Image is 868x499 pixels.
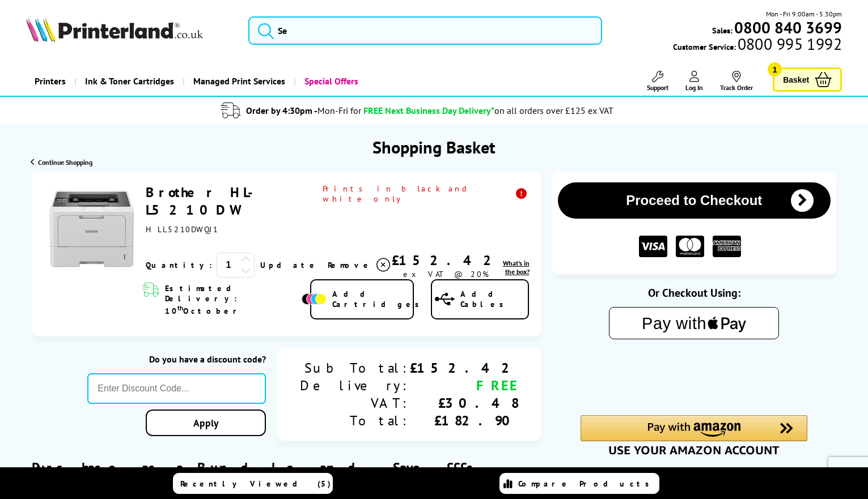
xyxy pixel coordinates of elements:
[499,473,659,494] a: Compare Products
[146,260,212,270] span: Quantity:
[87,373,265,404] input: Enter Discount Code...
[558,182,831,219] button: Proceed to Checkout
[372,136,496,158] h1: Shopping Basket
[38,158,92,167] span: Continue Shopping
[300,377,410,394] div: Delivery:
[260,260,319,270] a: Update
[518,479,655,489] span: Compare Products
[183,67,294,96] a: Managed Print Services
[328,260,372,270] span: Remove
[460,289,528,309] span: Add Cables
[6,101,828,121] li: modal_delivery
[177,304,183,312] sup: th
[673,39,842,52] span: Customer Service:
[87,353,265,365] div: Do you have a discount code?
[146,410,265,436] a: Apply
[300,359,410,377] div: Sub Total:
[300,394,410,412] div: VAT:
[74,67,183,96] a: Ink & Toner Cartridges
[500,259,529,276] a: lnk_inthebox
[165,283,299,316] span: Estimated Delivery: 10 October
[712,25,732,36] span: Sales:
[26,17,203,42] img: Printerland Logo
[639,236,667,258] img: VISA
[300,412,410,429] div: Total:
[302,293,327,305] img: Add Cartridges
[26,67,74,96] a: Printers
[732,22,842,33] a: 0800 840 3699
[503,259,530,276] span: What's in the box?
[146,224,218,234] span: HLL5210DWQJ1
[173,473,333,494] a: Recently Viewed (5)
[676,236,704,258] img: MASTER CARD
[26,17,234,44] a: Printerland Logo
[246,105,361,116] span: Order by 4:30pm -
[581,357,807,383] iframe: PayPal
[403,269,489,279] span: ex VAT @ 20%
[773,67,842,92] a: Basket 1
[392,251,500,269] div: £152.42
[581,415,807,455] div: Amazon Pay - Use your Amazon account
[736,39,842,49] span: 0800 995 1992
[766,8,842,19] span: Mon - Fri 9:00am - 5:30pm
[32,442,541,491] div: Purchase as a Bundle and Save £££s
[146,184,266,219] a: Brother HL-L5210DW
[647,71,668,92] a: Support
[317,105,361,116] span: Mon-Fri for
[685,83,703,92] span: Log In
[31,158,92,167] a: Continue Shopping
[332,289,425,309] span: Add Cartridges
[720,71,753,92] a: Track Order
[49,187,134,272] img: Brother HL-L5210DW
[363,105,494,116] span: FREE Next Business Day Delivery*
[713,236,741,258] img: American Express
[410,412,518,429] div: £182.90
[294,67,367,96] a: Special Offers
[647,83,668,92] span: Support
[85,67,174,96] span: Ink & Toner Cartridges
[410,377,518,394] div: FREE
[410,359,518,377] div: £152.42
[768,62,782,76] span: 1
[783,72,809,87] span: Basket
[552,285,837,300] div: Or Checkout Using:
[734,17,842,38] b: 0800 840 3699
[410,394,518,412] div: £30.48
[685,71,703,92] a: Log In
[494,105,613,116] div: on all orders over £125 ex VAT
[328,257,392,274] a: Delete item from your basket
[180,479,331,489] span: Recently Viewed (5)
[248,16,602,45] input: Se
[323,184,530,204] span: Prints in black and white only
